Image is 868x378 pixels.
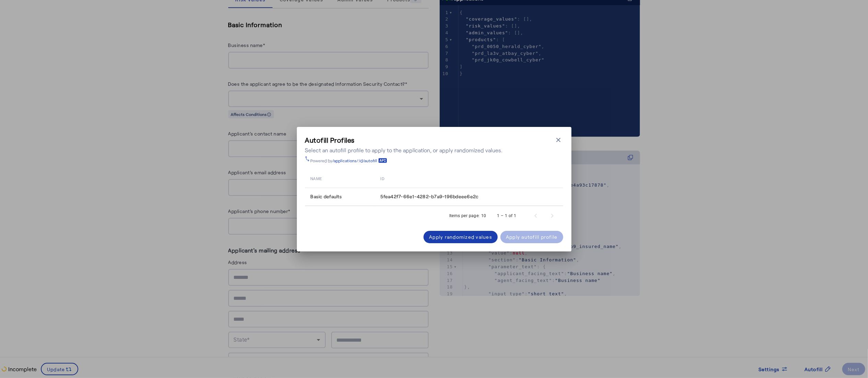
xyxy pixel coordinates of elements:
[311,158,387,163] div: Powered by
[381,193,479,200] span: 5fea42f7-66e1-4282-b7a9-196bdeee6e2c
[305,135,503,145] h3: Autofill Profiles
[381,175,384,181] span: id
[497,212,517,219] div: 1 – 1 of 1
[305,169,563,206] table: Table view of all quotes submitted by your platform
[311,193,342,200] span: Basic defaults
[449,212,480,219] div: Items per page:
[429,233,492,240] div: Apply randomized values
[305,146,503,154] div: Select an autofill profile to apply to the application, or apply randomized values.
[333,158,387,163] a: /applications/:id/autofill
[424,231,498,243] button: Apply randomized values
[311,175,322,181] span: name
[481,212,486,219] div: 10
